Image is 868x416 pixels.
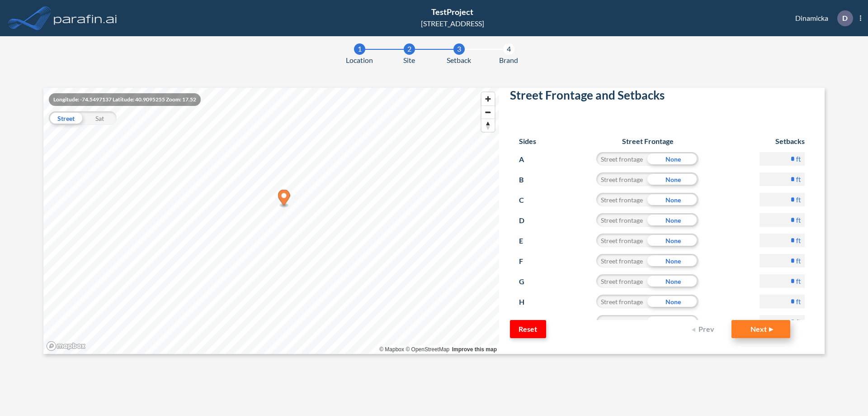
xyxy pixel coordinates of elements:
[49,111,83,125] div: Street
[421,18,484,29] div: [STREET_ADDRESS]
[481,105,495,119] button: Zoom out
[46,341,86,351] a: Mapbox homepage
[83,111,117,125] div: Sat
[596,213,647,227] div: Street frontage
[647,315,698,329] div: None
[596,274,647,288] div: Street frontage
[796,195,801,204] label: ft
[647,234,698,247] div: None
[519,315,536,330] p: I
[842,14,848,22] p: D
[796,236,801,245] label: ft
[431,7,473,17] span: TestProject
[796,317,801,326] label: ft
[596,234,647,247] div: Street frontage
[403,55,415,66] span: Site
[453,43,465,55] div: 3
[481,119,495,132] span: Reset bearing to north
[406,346,449,353] a: OpenStreetMap
[796,256,801,265] label: ft
[519,193,536,207] p: C
[796,154,801,163] label: ft
[43,88,499,354] canvas: Map
[404,43,415,55] div: 2
[647,193,698,206] div: None
[447,55,471,66] span: Setback
[731,320,790,338] button: Next
[796,175,801,184] label: ft
[596,152,647,166] div: Street frontage
[647,172,698,186] div: None
[686,320,722,338] button: Prev
[596,193,647,206] div: Street frontage
[499,55,518,66] span: Brand
[481,92,495,105] button: Zoom in
[49,93,201,106] div: Longitude: -74.5497137 Latitude: 40.9095255 Zoom: 17.52
[354,43,365,55] div: 1
[379,346,404,353] a: Mapbox
[481,106,495,119] span: Zoom out
[759,137,805,145] h6: Setbacks
[519,213,536,228] p: D
[596,172,647,186] div: Street frontage
[588,137,708,145] h6: Street Frontage
[519,254,536,268] p: F
[519,295,536,309] p: H
[519,172,536,187] p: B
[278,190,290,208] div: Map marker
[519,274,536,289] p: G
[503,43,514,55] div: 4
[796,297,801,306] label: ft
[519,137,536,145] h6: Sides
[647,274,698,288] div: None
[510,320,546,338] button: Reset
[510,88,814,106] h2: Street Frontage and Setbacks
[519,234,536,248] p: E
[596,315,647,329] div: Street frontage
[647,152,698,166] div: None
[481,119,495,132] button: Reset bearing to north
[796,215,801,225] label: ft
[647,213,698,227] div: None
[647,295,698,308] div: None
[596,295,647,308] div: Street frontage
[519,152,536,167] p: A
[452,346,497,353] a: Improve this map
[52,9,119,27] img: logo
[796,277,801,286] label: ft
[782,10,861,26] div: Dinamicka
[346,55,373,66] span: Location
[647,254,698,268] div: None
[596,254,647,268] div: Street frontage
